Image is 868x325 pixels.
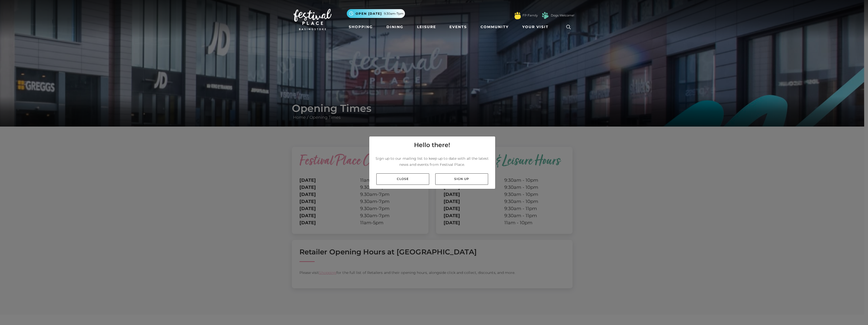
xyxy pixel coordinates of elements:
[479,22,511,32] a: Community
[447,22,469,32] a: Events
[376,173,429,185] a: Close
[415,22,438,32] a: Leisure
[373,155,491,168] p: Sign up to our mailing list to keep up to date with all the latest news and events from Festival ...
[356,11,382,16] span: Open [DATE]
[384,22,405,32] a: Dining
[522,24,549,30] span: Your Visit
[435,173,488,185] a: Sign up
[520,22,553,32] a: Your Visit
[551,13,574,18] a: Dogs Welcome!
[414,140,450,150] h4: Hello there!
[294,9,332,30] img: Festival Place Logo
[347,22,375,32] a: Shopping
[347,9,405,18] button: Open [DATE] 9.30am-7pm
[384,11,404,16] span: 9.30am-7pm
[523,13,538,18] a: FP Family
